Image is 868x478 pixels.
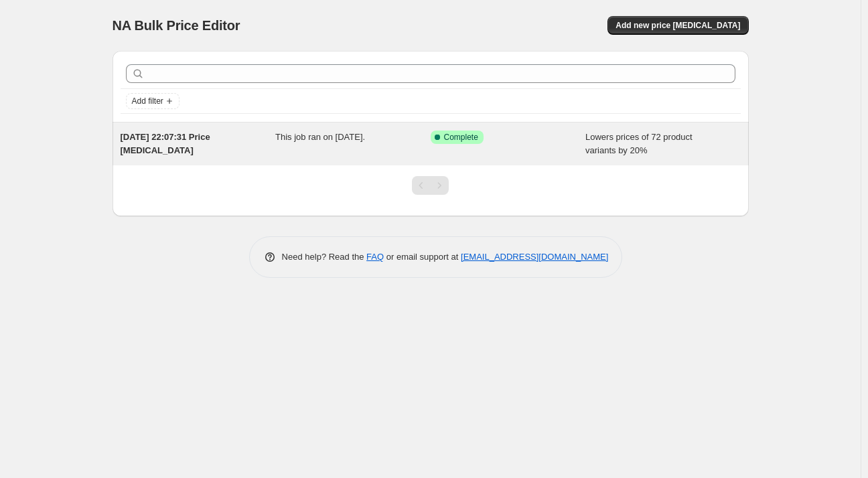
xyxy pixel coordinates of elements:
[607,16,748,35] button: Add new price [MEDICAL_DATA]
[126,93,179,109] button: Add filter
[616,20,740,31] span: Add new price [MEDICAL_DATA]
[121,132,210,155] span: [DATE] 22:07:31 Price [MEDICAL_DATA]
[585,132,693,155] span: Lowers prices of 72 product variants by 20%
[282,252,367,262] span: Need help? Read the
[275,132,365,142] span: This job ran on [DATE].
[461,252,608,262] a: [EMAIL_ADDRESS][DOMAIN_NAME]
[113,18,240,33] span: NA Bulk Price Editor
[132,96,163,106] span: Add filter
[412,176,449,195] nav: Pagination
[366,252,384,262] a: FAQ
[384,252,461,262] span: or email support at
[444,132,478,143] span: Complete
